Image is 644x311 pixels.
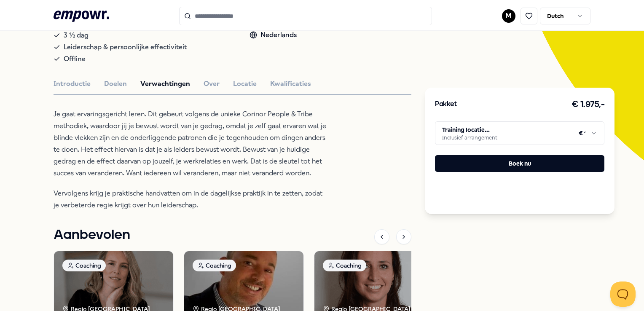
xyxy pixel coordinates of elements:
[64,53,86,65] span: Offline
[204,78,220,89] button: Over
[54,225,130,246] h1: Aanbevolen
[64,41,187,53] span: Leiderschap & persoonlijke effectiviteit
[435,155,604,172] button: Boek nu
[270,78,311,89] button: Kwalificaties
[62,260,106,271] div: Coaching
[193,260,236,271] div: Coaching
[179,7,432,25] input: Search for products, categories or subcategories
[104,78,127,89] button: Doelen
[64,29,89,41] span: 3 ½ dag
[610,282,636,307] iframe: Help Scout Beacon - Open
[233,78,257,89] button: Locatie
[54,188,327,211] p: Vervolgens krijg je praktische handvatten om in de dagelijkse praktijk in te zetten, zodat je ver...
[572,98,605,111] h3: € 1.975,-
[54,78,91,89] button: Introductie
[140,78,190,89] button: Verwachtingen
[54,108,327,179] p: Je gaat ervaringsgericht leren. Dit gebeurt volgens de unieke Corinor People & Tribe methodiek, w...
[502,9,515,23] button: M
[435,99,457,110] h3: Pakket
[250,29,297,40] div: Nederlands
[323,260,366,271] div: Coaching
